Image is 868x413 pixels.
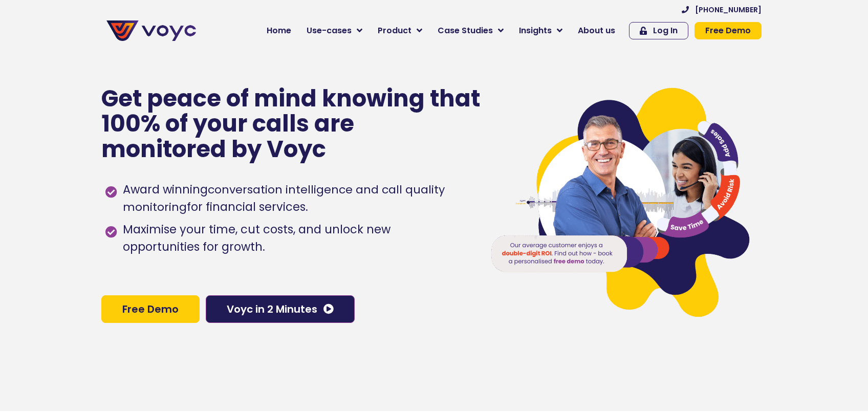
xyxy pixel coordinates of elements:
span: Case Studies [438,25,493,37]
span: Award winning for financial services. [120,181,470,216]
span: [PHONE_NUMBER] [695,6,762,13]
span: Maximise your time, cut costs, and unlock new opportunities for growth. [120,221,470,256]
a: Product [370,20,430,41]
span: Product [378,25,411,37]
a: Use-cases [299,20,370,41]
a: Insights [511,20,570,41]
a: Case Studies [430,20,511,41]
a: Log In [629,22,688,39]
h1: conversation intelligence and call quality monitoring [123,182,445,215]
a: [PHONE_NUMBER] [682,6,762,13]
a: Free Demo [101,295,200,323]
img: voyc-full-logo [106,20,196,41]
span: Home [267,25,291,37]
a: Home [259,20,299,41]
span: Use-cases [307,25,352,37]
span: Free Demo [705,27,751,35]
span: Insights [519,25,552,37]
a: About us [570,20,623,41]
span: Log In [653,27,678,35]
p: Get peace of mind knowing that 100% of your calls are monitored by Voyc [101,86,482,162]
a: Voyc in 2 Minutes [206,295,355,323]
span: About us [578,25,615,37]
a: Free Demo [695,22,762,39]
span: Free Demo [122,304,179,314]
span: Voyc in 2 Minutes [227,304,317,314]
